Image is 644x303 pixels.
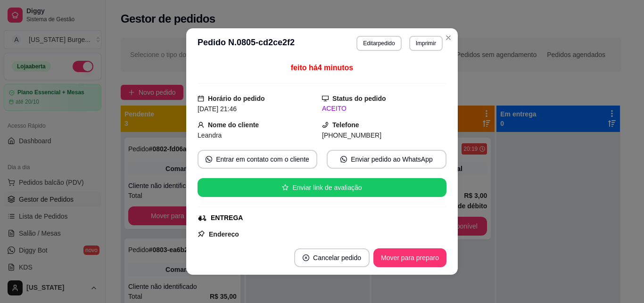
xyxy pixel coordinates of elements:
h3: Pedido N. 0805-cd2ce2f2 [198,36,295,51]
strong: Endereço [209,230,239,238]
span: calendar [198,95,204,102]
button: starEnviar link de avaliação [198,178,446,197]
span: star [282,184,289,191]
span: pushpin [198,230,205,237]
strong: Horário do pedido [208,95,265,102]
button: whats-appEntrar em contato com o cliente [198,150,317,169]
strong: Nome do cliente [208,121,259,129]
button: Close [441,30,456,45]
div: ACEITO [322,104,446,114]
span: [PHONE_NUMBER] [322,131,381,139]
button: Editarpedido [356,36,401,51]
span: feito há 4 minutos [291,64,353,72]
span: user [198,122,204,128]
span: desktop [322,95,329,102]
span: whats-app [206,156,212,163]
strong: Status do pedido [332,95,386,102]
div: ENTREGA [211,213,243,223]
button: close-circleCancelar pedido [294,248,370,267]
span: whats-app [340,156,347,163]
span: Leandra [198,131,222,139]
button: Imprimir [409,36,443,51]
button: whats-appEnviar pedido ao WhatsApp [327,150,446,169]
button: Mover para preparo [373,248,446,267]
span: close-circle [303,254,309,261]
span: [DATE] 21:46 [198,105,237,113]
strong: Telefone [332,121,359,129]
span: phone [322,122,329,128]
